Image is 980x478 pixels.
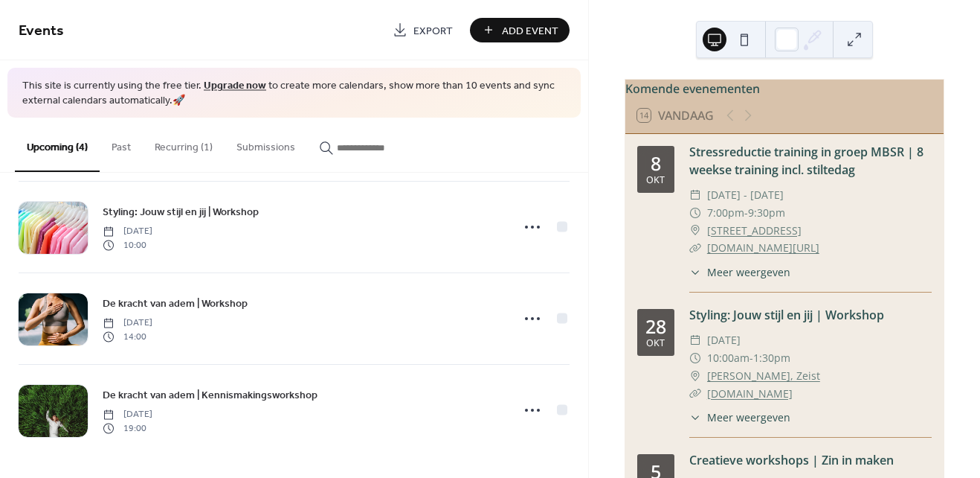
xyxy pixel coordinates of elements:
[413,23,453,39] span: Export
[707,367,820,385] a: [PERSON_NAME], Zeist
[689,222,701,240] div: ​
[143,118,225,171] button: Recurring (1)
[689,144,923,178] a: Stressreductie training in groep MBSR | 8 weekse training incl. stiltedag
[707,204,744,222] span: 7:00pm
[625,80,944,98] div: Komende evenementen
[19,16,64,45] span: Events
[689,452,894,468] a: Creatieve workshops | Zin in maken
[707,186,784,204] span: [DATE] - [DATE]
[689,186,701,204] div: ​
[22,79,566,108] span: This site is currently using the free tier. to create more calendars, show more than 10 events an...
[103,295,248,312] a: De kracht van adem | Workshop
[753,349,790,367] span: 1:30pm
[103,205,259,220] span: Styling: Jouw stijl en jij | Workshop
[744,204,748,222] span: -
[646,339,665,348] div: okt
[689,367,701,385] div: ​
[689,204,701,222] div: ​
[707,264,790,280] span: Meer weergeven
[689,410,701,425] div: ​
[707,386,793,401] a: [DOMAIN_NAME]
[204,76,266,96] a: Upgrade now
[689,385,701,403] div: ​
[502,23,558,39] span: Add Event
[103,225,152,238] span: [DATE]
[103,203,259,220] a: Styling: Jouw stijl en jij | Workshop
[470,18,570,42] button: Add Event
[689,349,701,367] div: ​
[381,18,464,42] a: Export
[103,408,152,421] span: [DATE]
[103,386,317,404] a: De kracht van adem | Kennismakingsworkshop
[646,176,665,185] div: okt
[707,349,749,367] span: 10:00am
[103,296,248,312] span: De kracht van adem | Workshop
[103,330,152,343] span: 14:00
[707,222,802,240] a: [STREET_ADDRESS]
[689,239,701,257] div: ​
[103,388,317,404] span: De kracht van adem | Kennismakingsworkshop
[689,331,701,349] div: ​
[707,240,819,255] a: [DOMAIN_NAME][URL]
[103,316,152,330] span: [DATE]
[103,421,152,435] span: 19:00
[707,410,790,425] span: Meer weergeven
[689,307,884,323] a: Styling: Jouw stijl en jij | Workshop
[15,118,100,172] button: Upcoming (4)
[651,154,661,173] div: 8
[689,264,790,280] button: ​Meer weergeven
[689,264,701,280] div: ​
[645,317,666,336] div: 28
[225,118,307,171] button: Submissions
[748,204,785,222] span: 9:30pm
[100,118,143,171] button: Past
[689,410,790,425] button: ​Meer weergeven
[749,349,753,367] span: -
[103,238,152,252] span: 10:00
[707,331,741,349] span: [DATE]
